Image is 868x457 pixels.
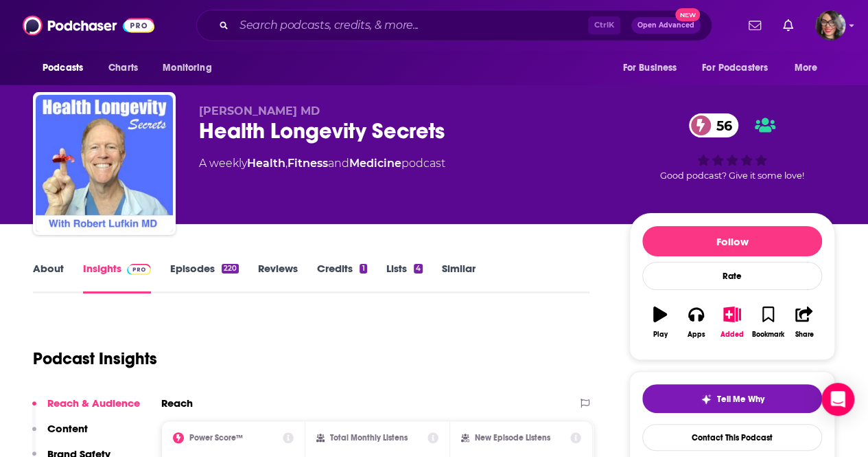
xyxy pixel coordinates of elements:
[32,422,88,447] button: Content
[653,331,668,339] div: Play
[189,433,243,443] h2: Power Score™
[717,394,764,405] span: Tell Me Why
[285,157,288,170] span: ,
[288,157,328,170] a: Fitness
[33,348,157,369] h1: Podcast Insights
[47,422,88,435] p: Content
[714,298,750,347] button: Added
[613,55,694,81] button: open menu
[795,58,818,78] span: More
[815,10,845,41] span: Logged in as Crandall24
[442,262,476,293] a: Similar
[36,95,173,232] img: Health Longevity Secrets
[777,14,799,37] a: Show notifications dropdown
[83,262,151,293] a: InsightsPodchaser Pro
[588,16,620,34] span: Ctrl K
[701,394,712,405] img: tell me why sparkle
[247,157,285,170] a: Health
[196,10,712,41] div: Search podcasts, credits, & more...
[99,55,146,81] a: Charts
[629,104,835,190] div: 56Good podcast? Give it some love!
[693,55,788,81] button: open menu
[688,331,705,339] div: Apps
[743,14,766,37] a: Show notifications dropdown
[752,331,784,339] div: Bookmark
[720,331,744,339] div: Added
[33,55,101,81] button: open menu
[23,12,154,38] img: Podchaser - Follow, Share and Rate Podcasts
[475,433,550,443] h2: New Episode Listens
[127,264,151,275] img: Podchaser Pro
[330,433,408,443] h2: Total Monthly Listens
[689,113,739,137] a: 56
[222,264,239,274] div: 220
[199,104,320,118] span: [PERSON_NAME] MD
[821,383,854,416] div: Open Intercom Messenger
[622,58,677,78] span: For Business
[258,262,298,293] a: Reviews
[637,22,694,29] span: Open Advanced
[349,157,401,170] a: Medicine
[642,424,822,451] a: Contact This Podcast
[642,262,822,290] div: Rate
[360,264,366,274] div: 1
[199,155,445,172] div: A weekly podcast
[33,262,64,293] a: About
[642,384,822,413] button: tell me why sparkleTell Me Why
[702,58,768,78] span: For Podcasters
[163,58,211,78] span: Monitoring
[642,298,678,347] button: Play
[234,14,588,36] input: Search podcasts, credits, & more...
[795,331,813,339] div: Share
[785,55,835,81] button: open menu
[317,262,366,293] a: Credits1
[414,264,423,274] div: 4
[750,298,786,347] button: Bookmark
[675,8,700,21] span: New
[660,170,804,181] span: Good podcast? Give it some love!
[170,262,239,293] a: Episodes220
[32,397,140,422] button: Reach & Audience
[678,298,714,347] button: Apps
[815,10,845,41] button: Show profile menu
[703,113,739,137] span: 56
[815,10,845,41] img: User Profile
[43,58,83,78] span: Podcasts
[642,226,822,256] button: Follow
[47,397,140,410] p: Reach & Audience
[108,58,138,78] span: Charts
[328,157,349,170] span: and
[153,55,229,81] button: open menu
[631,17,701,34] button: Open AdvancedNew
[786,298,822,347] button: Share
[161,397,193,410] h2: Reach
[386,262,423,293] a: Lists4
